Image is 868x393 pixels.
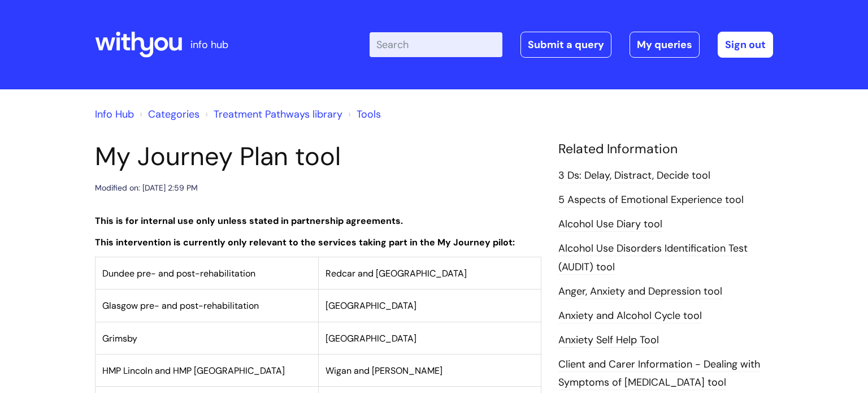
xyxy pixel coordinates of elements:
li: Solution home [137,105,199,123]
span: Redcar and [GEOGRAPHIC_DATA] [325,267,467,279]
div: | - [370,32,773,58]
a: Alcohol Use Diary tool [558,217,662,232]
a: Info Hub [95,107,134,121]
strong: This is for internal use only unless stated in partnership agreements. [95,215,403,227]
a: Categories [148,107,199,121]
a: Anxiety and Alcohol Cycle tool [558,309,702,323]
strong: This intervention is currently only relevant to the services taking part in the My Journey pilot: [95,236,515,248]
p: info hub [190,36,228,54]
a: Anxiety Self Help Tool [558,333,659,348]
span: [GEOGRAPHIC_DATA] [325,332,416,344]
a: Anger, Anxiety and Depression tool [558,284,722,299]
a: 3 Ds: Delay, Distract, Decide tool [558,169,710,183]
span: [GEOGRAPHIC_DATA] [325,300,416,312]
span: Glasgow pre- and post-rehabilitation [102,300,259,312]
h1: My Journey Plan tool [95,141,541,172]
a: Sign out [718,32,773,58]
a: Submit a query [520,32,611,58]
a: 5 Aspects of Emotional Experience tool [558,193,744,208]
a: Client and Carer Information - Dealing with Symptoms of [MEDICAL_DATA] tool [558,357,760,390]
input: Search [370,32,502,57]
a: Tools [357,107,381,121]
li: Tools [345,105,381,123]
a: Alcohol Use Disorders Identification Test (AUDIT) tool [558,241,748,274]
span: Wigan and [PERSON_NAME] [325,365,442,377]
div: Modified on: [DATE] 2:59 PM [95,181,198,195]
h4: Related Information [558,141,773,157]
span: Grimsby [102,332,137,344]
li: Treatment Pathways library [202,105,342,123]
a: Treatment Pathways library [214,107,342,121]
span: Dundee pre- and post-rehabilitation [102,267,255,279]
span: HMP Lincoln and HMP [GEOGRAPHIC_DATA] [102,365,285,377]
a: My queries [630,32,700,58]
